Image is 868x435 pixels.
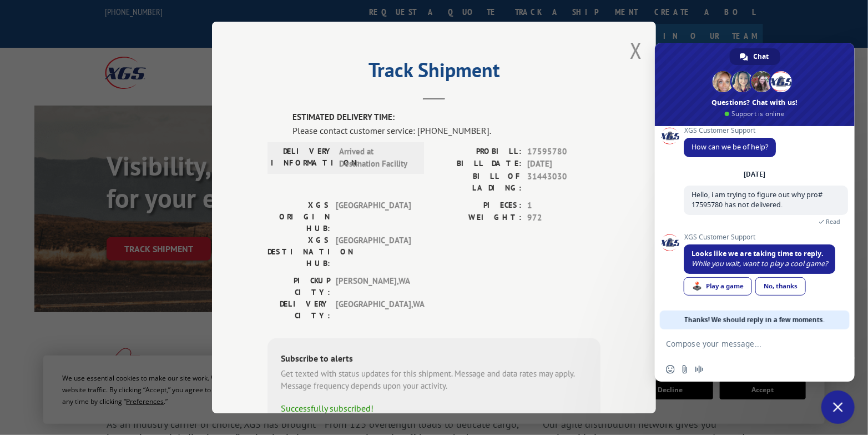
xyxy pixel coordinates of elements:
span: 17595780 [527,146,600,158]
label: XGS ORIGIN HUB: [268,199,330,234]
span: [PERSON_NAME] , WA [336,275,411,298]
span: How can we be of help? [692,142,768,152]
span: Chat [754,48,769,65]
div: Chat [730,48,780,65]
span: 🕹️ [692,282,702,291]
span: [GEOGRAPHIC_DATA] , WA [336,298,411,322]
span: 1 [527,199,600,212]
label: DELIVERY INFORMATION: [271,146,334,171]
label: ESTIMATED DELIVERY TIME: [292,111,600,124]
div: Play a game [684,277,752,296]
span: Thanks! We should reply in a few moments. [685,311,825,329]
label: WEIGHT: [434,212,522,224]
label: BILL OF LADING: [434,171,522,194]
div: No, thanks [755,277,806,296]
span: 31443030 [527,171,600,194]
span: 972 [527,212,600,224]
textarea: Compose your message... [666,339,819,349]
label: PICKUP CITY: [268,275,330,298]
div: Get texted with status updates for this shipment. Message and data rates may apply. Message frequ... [281,368,587,393]
span: XGS Customer Support [684,127,776,134]
span: Insert an emoji [666,365,675,374]
span: Arrived at Destination Facility [339,146,414,171]
label: XGS DESTINATION HUB: [268,234,330,269]
span: While you wait, want to play a cool game? [692,259,827,268]
label: BILL DATE: [434,158,522,171]
label: PROBILL: [434,146,522,158]
div: Close chat [821,391,855,424]
div: Please contact customer service: [PHONE_NUMBER]. [292,124,600,137]
span: Read [826,218,840,226]
label: PIECES: [434,199,522,212]
div: [DATE] [744,171,766,178]
span: Audio message [695,365,704,374]
span: Looks like we are taking time to reply. [692,249,824,258]
span: [DATE] [527,158,600,171]
label: DELIVERY CITY: [268,298,330,322]
h2: Track Shipment [268,62,600,83]
span: XGS Customer Support [684,233,835,241]
button: Close modal [630,36,642,65]
span: Send a file [680,365,689,374]
span: [GEOGRAPHIC_DATA] [336,234,411,269]
div: Subscribe to alerts [281,352,587,368]
span: [GEOGRAPHIC_DATA] [336,199,411,234]
div: Successfully subscribed! [281,402,587,415]
span: Hello, i am trying to figure out why pro# 17595780 has not delivered. [692,190,822,209]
